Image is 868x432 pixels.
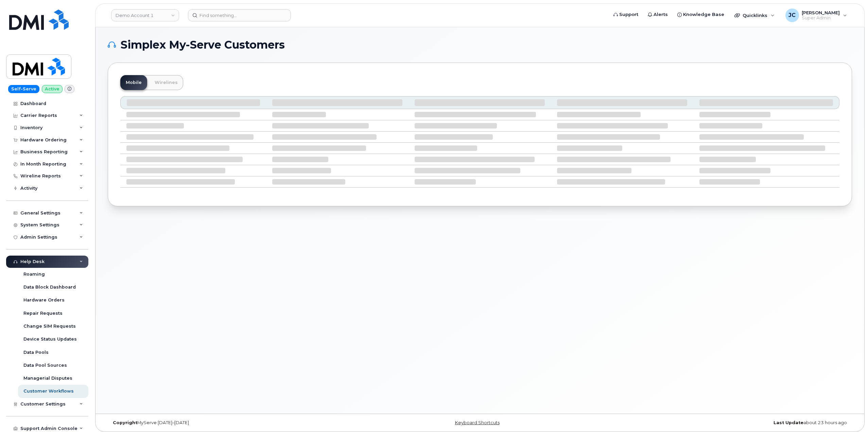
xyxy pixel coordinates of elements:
[455,420,500,425] a: Keyboard Shortcuts
[149,75,183,90] a: Wirelines
[113,420,137,425] strong: Copyright
[121,40,285,50] span: Simplex My-Serve Customers
[774,420,803,425] strong: Last Update
[120,75,147,90] a: Mobile
[108,420,356,426] div: MyServe [DATE]–[DATE]
[604,420,852,426] div: about 23 hours ago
